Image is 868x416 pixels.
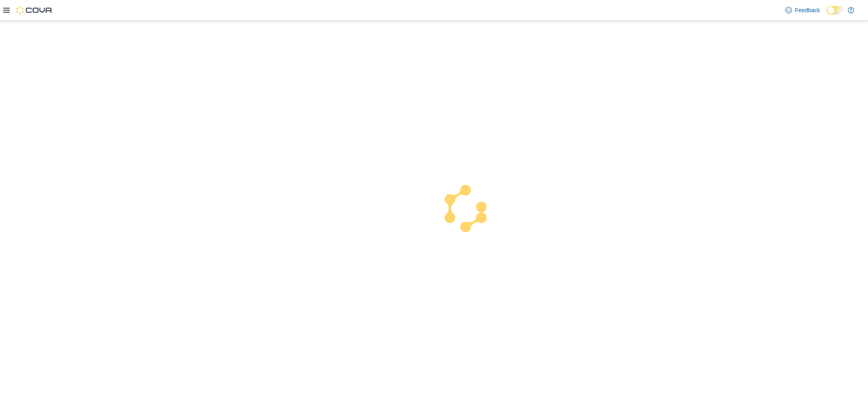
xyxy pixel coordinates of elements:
a: Feedback [782,2,823,18]
img: cova-loader [434,179,495,240]
span: Feedback [795,6,820,14]
span: Dark Mode [826,15,827,15]
img: Cova [16,6,53,14]
input: Dark Mode [826,6,844,15]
